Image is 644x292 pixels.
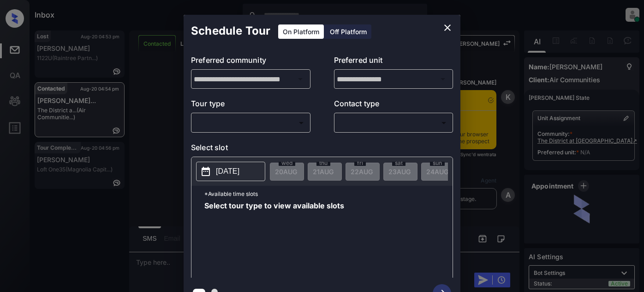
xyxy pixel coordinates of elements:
[278,24,324,39] div: On Platform
[204,202,344,276] span: Select tour type to view available slots
[191,55,310,69] p: Preferred community
[204,186,453,202] p: *Available time slots
[334,55,453,69] p: Preferred unit
[184,15,278,47] h2: Schedule Tour
[191,142,453,157] p: Select slot
[191,98,310,113] p: Tour type
[325,24,371,39] div: Off Platform
[196,162,265,181] button: [DATE]
[438,18,457,37] button: close
[216,166,239,177] p: [DATE]
[334,98,453,113] p: Contact type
